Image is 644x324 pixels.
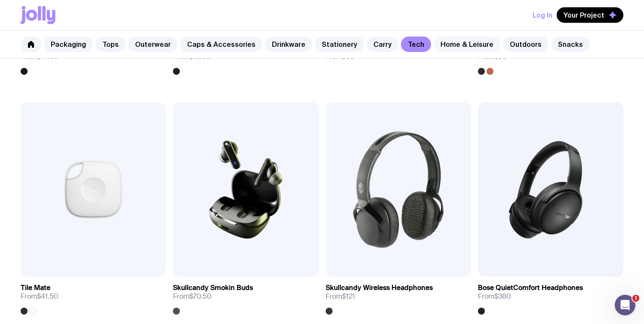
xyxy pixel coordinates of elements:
a: Carry [367,37,398,52]
iframe: Intercom live chat [615,295,635,315]
span: $41.50 [37,292,59,301]
a: Skullcandy Wireless HeadphonesFrom$121 [326,277,471,315]
span: From [173,292,212,301]
span: 1 [632,295,639,302]
span: From [478,292,511,301]
a: Drinkware [265,37,312,52]
a: Snacks [551,37,590,52]
h3: Bose QuietComfort Headphones [478,284,583,292]
span: From [326,292,355,301]
span: $70.50 [189,292,212,301]
span: $121 [342,292,355,301]
span: Your Project [564,11,604,19]
a: Outerwear [128,37,178,52]
a: Skullcandy Smokin BudsFrom$70.50 [173,277,318,315]
button: Your Project [557,7,623,23]
h3: Skullcandy Smokin Buds [173,284,253,292]
button: Log In [533,7,552,23]
a: Tops [96,37,126,52]
a: Stationery [315,37,364,52]
a: Caps & Accessories [180,37,262,52]
a: Packaging [44,37,93,52]
h3: Skullcandy Wireless Headphones [326,284,433,292]
h3: Tile Mate [21,284,50,292]
a: Tile MateFrom$41.50 [21,277,166,315]
a: Outdoors [503,37,548,52]
a: Home & Leisure [434,37,500,52]
a: Bose QuietComfort HeadphonesFrom$380 [478,277,623,315]
span: $380 [494,292,511,301]
a: Tech [401,37,431,52]
span: From [21,292,59,301]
